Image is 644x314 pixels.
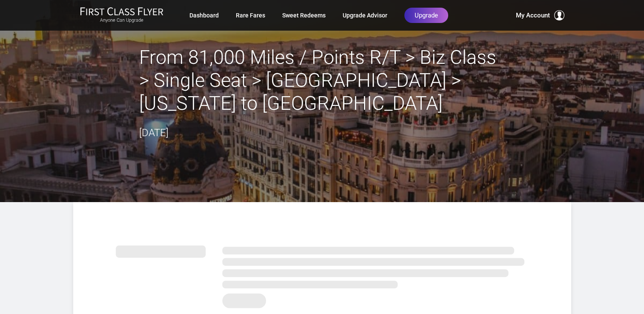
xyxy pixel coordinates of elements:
[516,10,550,20] span: My Account
[343,8,387,23] a: Upgrade Advisor
[80,17,163,23] small: Anyone Can Upgrade
[404,8,448,23] a: Upgrade
[139,127,169,139] time: [DATE]
[516,10,564,20] button: My Account
[80,7,163,16] img: First Class Flyer
[282,8,326,23] a: Sweet Redeems
[80,7,163,24] a: First Class FlyerAnyone Can Upgrade
[236,8,265,23] a: Rare Fares
[139,46,505,115] h2: From 81,000 Miles / Points R/T > Biz Class > Single Seat > [GEOGRAPHIC_DATA] > [US_STATE] to [GEO...
[116,236,529,313] img: summary.svg
[189,8,219,23] a: Dashboard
